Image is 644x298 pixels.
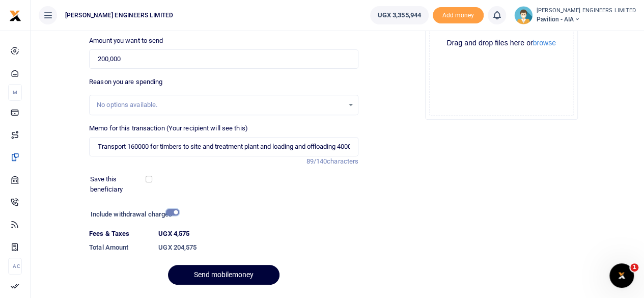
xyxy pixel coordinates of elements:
label: Reason you are spending [89,77,162,87]
button: Send mobilemoney [168,265,279,285]
span: Add money [433,7,484,24]
span: Pavilion - AIA [537,15,636,24]
li: Ac [8,258,22,275]
label: Save this beneficiary [90,174,148,194]
dt: Fees & Taxes [85,229,154,239]
iframe: Intercom live chat [609,263,634,288]
button: browse [533,39,556,46]
label: UGX 4,575 [158,229,189,239]
a: logo-small logo-large logo-large [9,11,21,19]
h6: UGX 204,575 [158,243,358,252]
h6: Total Amount [89,243,150,252]
img: logo-small [9,10,21,22]
img: profile-user [514,6,533,24]
span: 1 [630,263,638,272]
input: Enter extra information [89,137,358,156]
h6: Include withdrawal charges [91,210,175,219]
input: UGX [89,49,358,69]
div: No options available. [97,100,344,110]
label: Memo for this transaction (Your recipient will see this) [89,123,248,133]
span: 89/140 [306,157,327,165]
div: Drag and drop files here or [430,38,573,48]
a: Add money [433,11,484,18]
label: Amount you want to send [89,36,163,46]
span: characters [327,157,358,165]
a: UGX 3,355,944 [370,6,429,24]
small: [PERSON_NAME] ENGINEERS LIMITED [537,7,636,15]
li: M [8,84,22,101]
li: Wallet ballance [366,6,433,24]
li: Toup your wallet [433,7,484,24]
span: UGX 3,355,944 [378,10,421,20]
a: profile-user [PERSON_NAME] ENGINEERS LIMITED Pavilion - AIA [514,6,636,24]
span: [PERSON_NAME] ENGINEERS LIMITED [61,11,177,20]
